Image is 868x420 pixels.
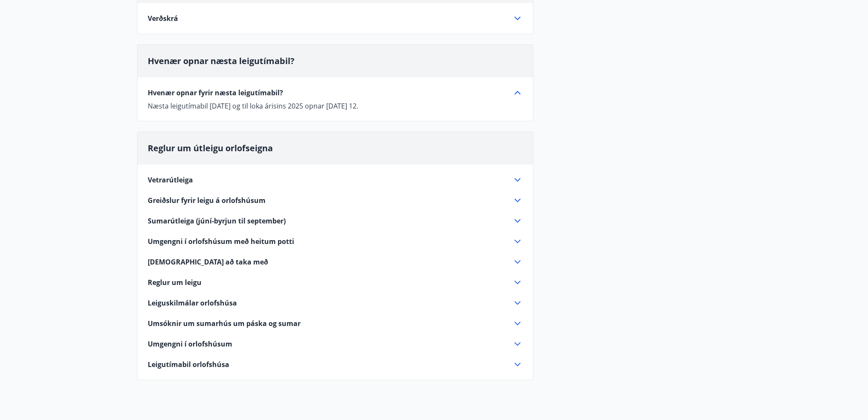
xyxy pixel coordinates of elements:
span: Vetrarútleiga [148,175,193,185]
span: Reglur um leigu [148,278,202,287]
div: Umsóknir um sumarhús um páska og sumar [148,318,523,329]
div: [DEMOGRAPHIC_DATA] að taka með [148,257,523,267]
div: Umgengni í orlofshúsum með heitum potti [148,236,523,247]
span: Hvenær opnar næsta leigutímabil? [148,55,295,67]
span: Sumarútleiga (júní-byrjun til september) [148,216,286,226]
div: Leiguskilmálar orlofshúsa [148,298,523,308]
div: Reglur um leigu [148,277,523,288]
div: Umgengni í orlofshúsum [148,339,523,349]
span: Umgengni í orlofshúsum [148,339,232,349]
div: Hvenær opnar fyrir næsta leigutímabil? [148,88,523,98]
span: Greiðslur fyrir leigu á orlofshúsum [148,196,266,205]
div: Vetrarútleiga [148,175,523,185]
span: Leigutímabil orlofshúsa [148,360,229,369]
p: Næsta leigutímabil [DATE] og til loka árisins 2025 opnar [DATE] 12. [148,101,523,111]
span: Umgengni í orlofshúsum með heitum potti [148,237,294,246]
div: Verðskrá [148,13,523,23]
div: Hvenær opnar fyrir næsta leigutímabil? [148,98,523,111]
span: Leiguskilmálar orlofshúsa [148,298,237,308]
span: Verðskrá [148,14,178,23]
div: Sumarútleiga (júní-byrjun til september) [148,216,523,226]
span: Hvenær opnar fyrir næsta leigutímabil? [148,88,283,97]
span: Reglur um útleigu orlofseigna [148,142,273,154]
span: Umsóknir um sumarhús um páska og sumar [148,319,301,328]
div: Greiðslur fyrir leigu á orlofshúsum [148,195,523,206]
div: Leigutímabil orlofshúsa [148,359,523,370]
span: [DEMOGRAPHIC_DATA] að taka með [148,257,268,267]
